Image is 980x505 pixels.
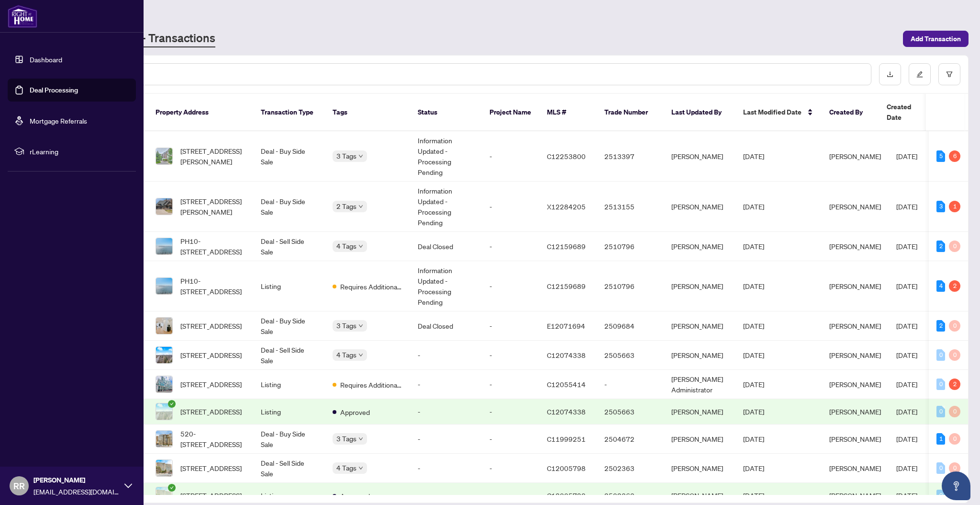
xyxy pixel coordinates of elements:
[547,435,586,443] span: C11999251
[829,242,881,251] span: [PERSON_NAME]
[743,435,764,443] span: [DATE]
[949,433,960,445] div: 0
[942,471,970,500] button: Open asap
[597,232,664,261] td: 2510796
[664,261,735,311] td: [PERSON_NAME]
[547,380,586,389] span: C12055414
[936,241,945,252] div: 2
[936,462,945,474] div: 0
[664,425,735,454] td: [PERSON_NAME]
[410,94,482,131] th: Status
[253,425,325,454] td: Deal - Buy Side Sale
[253,232,325,261] td: Deal - Sell Side Sale
[547,407,586,416] span: C12074338
[547,351,586,359] span: C12074338
[949,462,960,474] div: 0
[597,454,664,483] td: 2502363
[156,431,172,447] img: thumbnail-img
[336,462,356,473] span: 4 Tags
[597,182,664,232] td: 2513155
[664,454,735,483] td: [PERSON_NAME]
[664,131,735,182] td: [PERSON_NAME]
[410,261,482,311] td: Information Updated - Processing Pending
[168,484,176,492] span: check-circle
[156,238,172,254] img: thumbnail-img
[156,487,172,504] img: thumbnail-img
[896,282,917,290] span: [DATE]
[743,242,764,251] span: [DATE]
[8,5,37,28] img: logo
[949,320,960,332] div: 0
[180,379,242,390] span: [STREET_ADDRESS]
[410,341,482,370] td: -
[896,407,917,416] span: [DATE]
[936,150,945,162] div: 5
[156,403,172,420] img: thumbnail-img
[949,406,960,417] div: 0
[253,370,325,399] td: Listing
[896,321,917,330] span: [DATE]
[336,349,356,360] span: 4 Tags
[358,154,363,159] span: down
[358,466,363,471] span: down
[336,150,356,161] span: 3 Tags
[664,341,735,370] td: [PERSON_NAME]
[180,490,242,501] span: [STREET_ADDRESS]
[325,94,410,131] th: Tags
[253,341,325,370] td: Deal - Sell Side Sale
[410,311,482,341] td: Deal Closed
[664,399,735,425] td: [PERSON_NAME]
[829,407,881,416] span: [PERSON_NAME]
[597,94,664,131] th: Trade Number
[829,321,881,330] span: [PERSON_NAME]
[887,71,893,78] span: download
[156,347,172,363] img: thumbnail-img
[253,311,325,341] td: Deal - Buy Side Sale
[253,182,325,232] td: Deal - Buy Side Sale
[896,242,917,251] span: [DATE]
[336,241,356,252] span: 4 Tags
[358,204,363,209] span: down
[410,182,482,232] td: Information Updated - Processing Pending
[896,464,917,472] span: [DATE]
[340,491,370,501] span: Approved
[743,380,764,389] span: [DATE]
[664,94,735,131] th: Last Updated By
[156,278,172,294] img: thumbnail-img
[547,491,586,500] span: C12005798
[829,202,881,211] span: [PERSON_NAME]
[253,94,325,131] th: Transaction Type
[829,464,881,472] span: [PERSON_NAME]
[180,463,242,473] span: [STREET_ADDRESS]
[879,94,946,131] th: Created Date
[539,94,597,131] th: MLS #
[547,242,586,251] span: C12159689
[896,491,917,500] span: [DATE]
[597,425,664,454] td: 2504672
[829,152,881,161] span: [PERSON_NAME]
[336,201,356,212] span: 2 Tags
[336,320,356,331] span: 3 Tags
[743,282,764,290] span: [DATE]
[664,182,735,232] td: [PERSON_NAME]
[30,86,78,94] a: Deal Processing
[949,379,960,390] div: 2
[180,275,245,297] span: PH10-[STREET_ADDRESS]
[180,321,242,331] span: [STREET_ADDRESS]
[946,71,953,78] span: filter
[909,63,931,85] button: edit
[547,202,586,211] span: X12284205
[358,436,363,441] span: down
[911,31,961,46] span: Add Transaction
[743,321,764,330] span: [DATE]
[949,201,960,212] div: 1
[936,349,945,361] div: 0
[410,131,482,182] td: Information Updated - Processing Pending
[896,202,917,211] span: [DATE]
[482,131,539,182] td: -
[482,341,539,370] td: -
[936,280,945,292] div: 4
[743,407,764,416] span: [DATE]
[903,31,969,47] button: Add Transaction
[936,201,945,212] div: 3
